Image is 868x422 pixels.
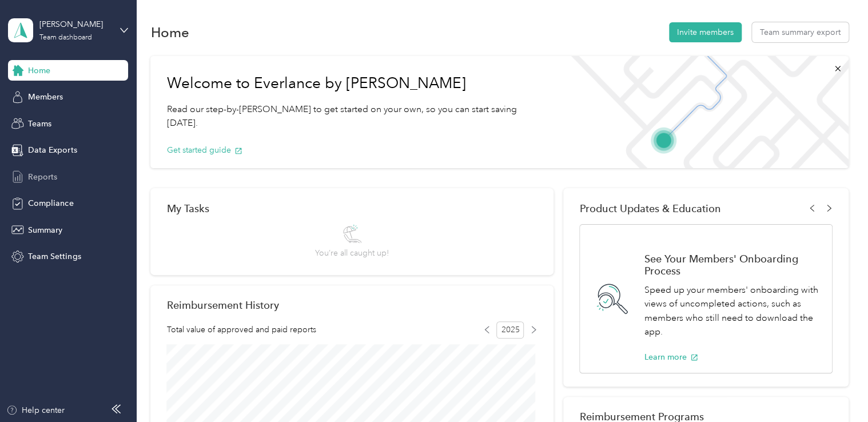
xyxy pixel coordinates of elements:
p: Speed up your members' onboarding with views of uncompleted actions, such as members who still ne... [644,283,819,339]
button: Team summary export [752,22,849,42]
button: Help center [6,404,65,416]
h1: See Your Members' Onboarding Process [644,253,819,277]
div: Team dashboard [39,34,92,41]
span: Teams [28,118,51,130]
span: Reports [28,171,57,183]
h2: Reimbursement History [166,299,278,311]
span: 2025 [496,321,524,339]
span: Team Settings [28,250,81,262]
span: Product Updates & Education [579,202,720,214]
img: Welcome to everlance [560,56,849,168]
button: Invite members [669,22,742,42]
span: Total value of approved and paid reports [166,324,316,336]
span: Members [28,91,63,103]
p: Read our step-by-[PERSON_NAME] to get started on your own, so you can start saving [DATE]. [166,102,543,130]
h1: Home [150,26,189,38]
span: You’re all caught up! [315,247,389,259]
span: Summary [28,224,62,236]
div: My Tasks [166,202,537,214]
iframe: Everlance-gr Chat Button Frame [804,358,868,422]
button: Learn more [644,351,698,363]
button: Get started guide [166,144,242,156]
h1: Welcome to Everlance by [PERSON_NAME] [166,74,543,93]
span: Home [28,65,50,77]
div: [PERSON_NAME] [39,18,111,30]
span: Data Exports [28,144,77,156]
span: Compliance [28,197,73,209]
